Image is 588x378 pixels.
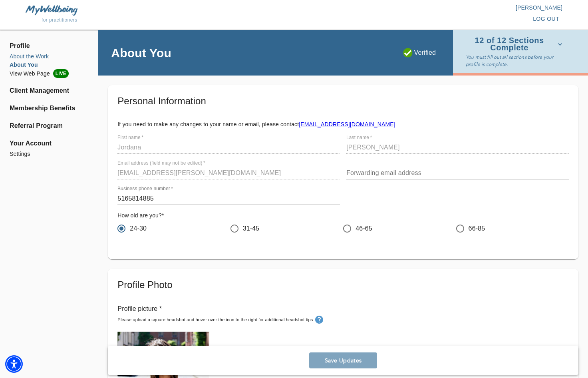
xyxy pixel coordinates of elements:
span: log out [533,14,559,24]
div: Accessibility Menu [5,355,23,373]
span: Your Account [10,139,88,148]
p: Verified [403,48,436,58]
h6: How old are you? * [117,211,569,220]
label: Business phone number [117,187,173,191]
span: LIVE [53,69,69,78]
a: About the Work [10,52,88,61]
a: [EMAIL_ADDRESS][DOMAIN_NAME] [299,121,395,127]
p: Profile picture * [117,304,569,314]
a: View Web PageLIVE [10,69,88,78]
p: You must fill out all sections before your profile is complete. [466,54,566,68]
span: 46-65 [356,224,372,233]
a: About You [10,61,88,69]
a: Membership Benefits [10,103,88,113]
h5: Profile Photo [117,279,569,291]
span: 12 of 12 Sections Complete [466,37,562,51]
p: [PERSON_NAME] [294,4,562,12]
small: Please upload a square headshot and hover over the icon to the right for additional headshot tips [117,317,313,322]
span: 31-45 [243,224,260,233]
span: 24-30 [130,224,147,233]
span: for practitioners [42,17,77,23]
label: Last name [346,135,372,140]
span: 66-85 [469,224,485,233]
button: 12 of 12 Sections Complete [466,35,566,54]
a: Referral Program [10,121,88,131]
button: tooltip [313,314,325,326]
a: Client Management [10,86,88,95]
h5: Personal Information [117,95,569,107]
button: log out [530,12,562,26]
span: Profile [10,41,88,51]
li: View Web Page [10,69,88,78]
label: Email address (field may not be edited) [117,161,205,166]
h4: About You [111,46,171,60]
label: First name [117,135,143,140]
img: MyWellbeing [26,5,77,15]
a: Settings [10,150,88,158]
p: If you need to make any changes to your name or email, please contact [117,120,569,128]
